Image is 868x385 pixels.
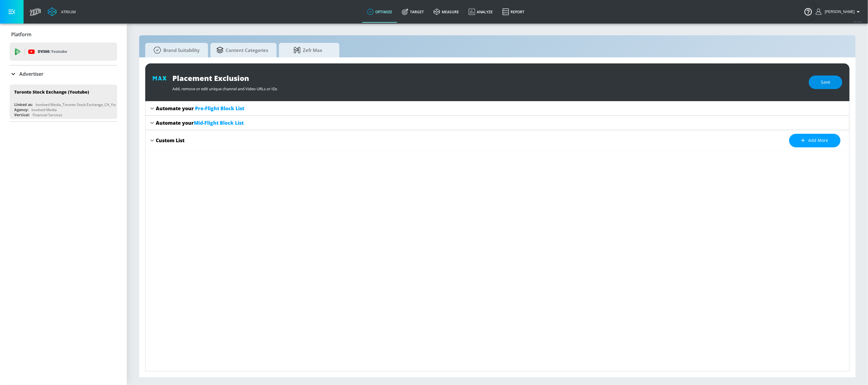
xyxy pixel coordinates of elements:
[172,83,803,91] div: Add, remove or edit unique channel and Video URLs or IDs
[146,101,849,116] div: Automate your Pre-Flight Block List
[789,134,841,147] button: Add more
[33,112,62,117] div: Financial Services
[59,9,76,14] div: Atrium
[11,31,31,38] p: Platform
[151,43,200,57] span: Brand Suitability
[195,105,244,112] span: Pre-Flight Block List
[14,102,33,107] div: Linked as:
[14,112,30,117] div: Vertical:
[51,48,67,55] p: Youtube
[801,137,828,144] span: Add more
[38,48,67,55] p: DV360:
[146,116,849,130] div: Automate yourMid-Flight Block List
[800,3,817,20] button: Open Resource Center
[10,85,117,119] div: Toronto Stock Exchange (Youtube)Linked as:Involved Media_Toronto Stock Exchange_CA_YouTube_Google...
[10,26,117,43] div: Platform
[19,71,43,77] p: Advertiser
[821,79,830,86] span: Save
[498,1,529,23] a: Report
[156,137,184,144] div: Custom List
[172,73,803,83] div: Placement Exclusion
[14,89,89,95] div: Toronto Stock Exchange (Youtube)
[146,130,849,151] div: Custom ListAdd more
[809,75,842,89] button: Save
[464,1,498,23] a: Analyze
[10,66,117,82] div: Advertiser
[362,1,397,23] a: optimize
[429,1,464,23] a: measure
[397,1,429,23] a: Target
[156,105,244,112] div: Automate your
[156,120,244,126] div: Automate your
[194,120,244,126] span: Mid-Flight Block List
[10,43,117,61] div: DV360: Youtube
[36,102,146,107] div: Involved Media_Toronto Stock Exchange_CA_YouTube_GoogleAds
[14,107,28,112] div: Agency:
[854,20,862,23] span: v 4.24.0
[285,43,331,57] span: Zefr Max
[822,10,855,14] span: [PERSON_NAME]
[216,43,268,57] span: Content Categories
[48,7,76,16] a: Atrium
[31,107,57,112] div: Involved Media
[816,8,862,15] button: [PERSON_NAME]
